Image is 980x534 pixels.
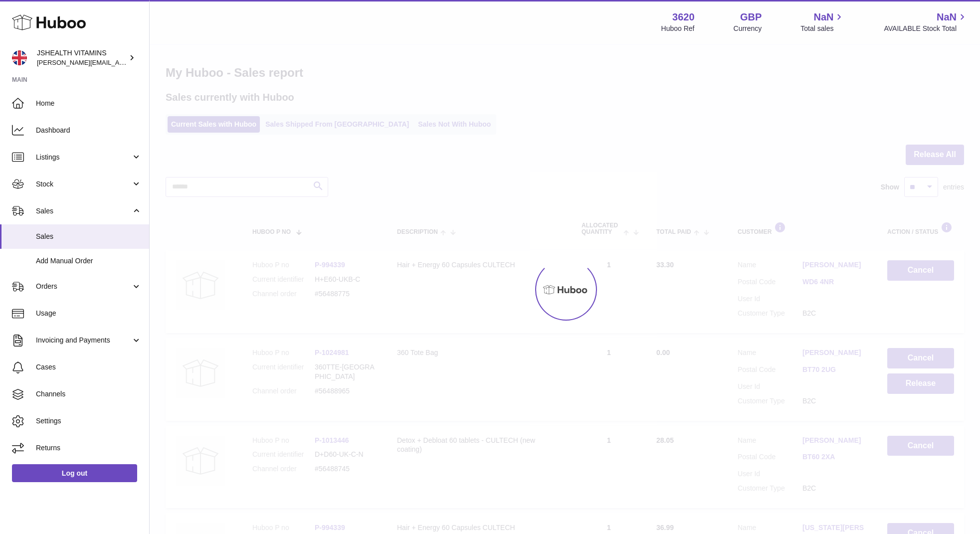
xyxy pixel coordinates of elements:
[12,464,137,482] a: Log out
[36,126,142,135] span: Dashboard
[36,206,131,216] span: Sales
[36,416,142,426] span: Settings
[36,389,142,399] span: Channels
[36,443,142,453] span: Returns
[937,10,957,24] span: NaN
[36,336,131,345] span: Invoicing and Payments
[800,10,845,33] a: NaN Total sales
[37,48,127,67] div: JSHEALTH VITAMINS
[884,24,968,33] span: AVAILABLE Stock Total
[36,232,142,241] span: Sales
[36,309,142,318] span: Usage
[813,10,833,24] span: NaN
[740,10,762,24] strong: GBP
[36,99,142,108] span: Home
[36,153,131,162] span: Listings
[36,362,142,372] span: Cases
[734,24,762,33] div: Currency
[36,179,131,189] span: Stock
[36,282,131,291] span: Orders
[884,10,968,33] a: NaN AVAILABLE Stock Total
[37,58,200,66] span: [PERSON_NAME][EMAIL_ADDRESS][DOMAIN_NAME]
[672,10,695,24] strong: 3620
[36,256,142,266] span: Add Manual Order
[661,24,695,33] div: Huboo Ref
[800,24,845,33] span: Total sales
[12,50,27,65] img: francesca@jshealthvitamins.com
